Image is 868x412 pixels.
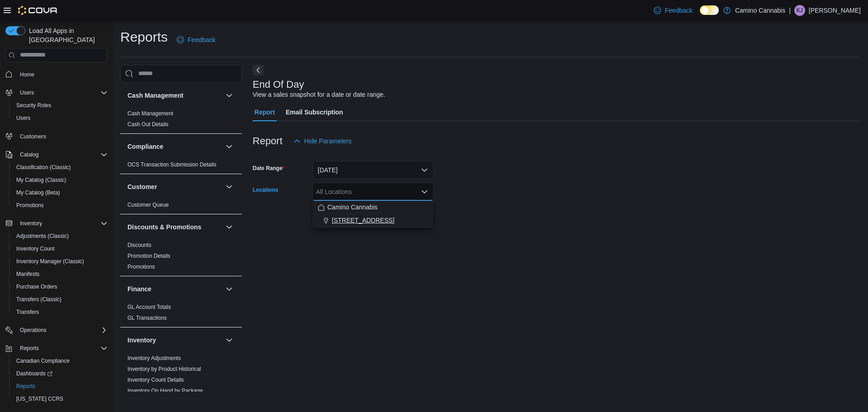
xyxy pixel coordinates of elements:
[127,377,184,383] a: Inventory Count Details
[16,395,63,403] span: [US_STATE] CCRS
[16,218,46,229] button: Inventory
[13,243,58,254] a: Inventory Count
[127,201,169,208] span: Customer Queue
[2,148,111,161] button: Catalog
[2,86,111,99] button: Users
[13,187,108,198] span: My Catalog (Beta)
[16,357,70,365] span: Canadian Compliance
[16,176,66,184] span: My Catalog (Classic)
[16,343,42,354] button: Reports
[13,231,72,242] a: Adjustments (Classic)
[120,240,242,276] div: Discounts & Promotions
[16,296,61,303] span: Transfers (Classic)
[16,325,108,336] span: Operations
[127,365,201,373] span: Inventory by Product Historical
[253,165,285,172] label: Date Range
[16,69,108,80] span: Home
[794,5,805,16] div: Kevin Josephs
[9,230,111,242] button: Adjustments (Classic)
[9,186,111,199] button: My Catalog (Beta)
[127,304,171,310] a: GL Account Totals
[13,175,108,185] span: My Catalog (Classic)
[16,232,69,240] span: Adjustments (Classic)
[665,6,692,15] span: Feedback
[2,68,111,81] button: Home
[13,113,34,123] a: Users
[18,6,58,15] img: Cova
[13,231,108,242] span: Adjustments (Classic)
[127,142,163,151] h3: Compliance
[253,65,264,76] button: Next
[13,307,42,317] a: Transfers
[16,383,35,390] span: Reports
[13,200,108,211] span: Promotions
[13,281,61,292] a: Purchase Orders
[127,142,222,151] button: Compliance
[13,393,67,404] a: [US_STATE] CCRS
[20,89,34,96] span: Users
[127,182,157,191] h3: Customer
[700,5,719,15] input: Dark Mode
[120,159,242,174] div: Compliance
[127,110,173,117] span: Cash Management
[16,370,52,377] span: Dashboards
[16,87,38,98] button: Users
[13,368,108,379] span: Dashboards
[13,368,56,379] a: Dashboards
[13,381,39,392] a: Reports
[20,327,47,334] span: Operations
[127,161,217,168] span: OCS Transaction Submission Details
[16,308,39,316] span: Transfers
[9,306,111,318] button: Transfers
[224,284,235,294] button: Finance
[16,283,57,290] span: Purchase Orders
[127,366,201,372] a: Inventory by Product Historical
[188,35,215,44] span: Feedback
[25,26,108,44] span: Load All Apps in [GEOGRAPHIC_DATA]
[253,90,385,99] div: View a sales snapshot for a date or date range.
[809,5,861,16] p: [PERSON_NAME]
[127,182,222,191] button: Customer
[13,269,43,279] a: Manifests
[16,114,30,122] span: Users
[253,186,278,194] label: Locations
[20,151,38,158] span: Catalog
[650,1,696,19] a: Feedback
[20,133,46,140] span: Customers
[127,284,151,294] h3: Finance
[127,110,173,117] a: Cash Management
[120,108,242,133] div: Cash Management
[127,202,169,208] a: Customer Queue
[224,141,235,152] button: Compliance
[13,381,108,392] span: Reports
[13,269,108,279] span: Manifests
[13,393,108,404] span: Washington CCRS
[9,161,111,174] button: Classification (Classic)
[127,284,222,294] button: Finance
[13,200,47,211] a: Promotions
[797,5,803,16] span: KJ
[286,103,343,121] span: Email Subscription
[127,242,151,249] span: Discounts
[16,149,42,160] button: Catalog
[16,102,51,109] span: Security Roles
[127,252,170,260] span: Promotion Details
[127,223,201,232] h3: Discounts & Promotions
[20,345,39,352] span: Reports
[735,5,785,16] p: Camino Cannabis
[16,258,84,265] span: Inventory Manager (Classic)
[9,242,111,255] button: Inventory Count
[16,69,38,80] a: Home
[224,90,235,101] button: Cash Management
[9,280,111,293] button: Purchase Orders
[253,79,304,90] h3: End Of Day
[255,103,275,121] span: Report
[9,293,111,306] button: Transfers (Classic)
[127,242,151,248] a: Discounts
[127,253,170,259] a: Promotion Details
[13,243,108,254] span: Inventory Count
[9,199,111,212] button: Promotions
[13,113,108,123] span: Users
[127,91,222,100] button: Cash Management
